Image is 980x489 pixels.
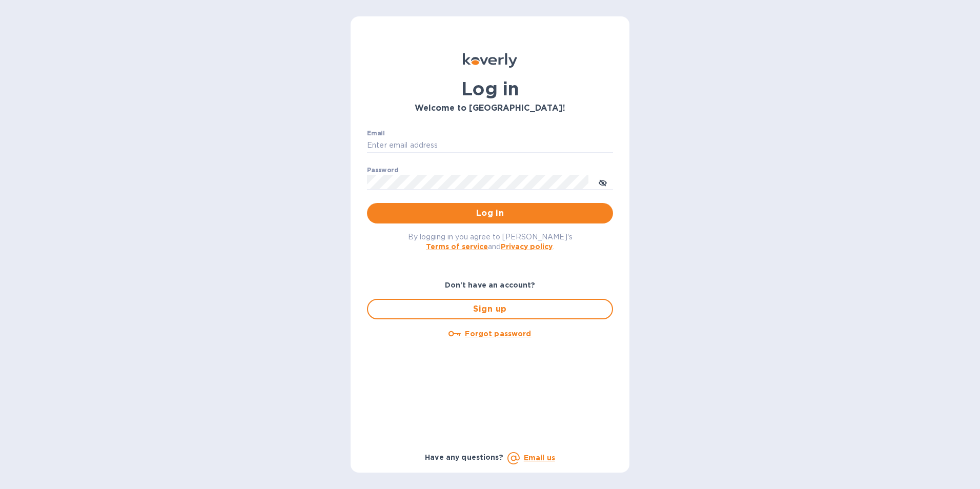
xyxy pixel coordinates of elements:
[375,207,605,219] span: Log in
[445,281,536,289] b: Don't have an account?
[593,172,613,192] button: toggle password visibility
[463,53,517,68] img: Koverly
[408,233,573,251] span: By logging in you agree to [PERSON_NAME]'s and .
[367,104,613,113] h3: Welcome to [GEOGRAPHIC_DATA]!
[426,242,488,251] a: Terms of service
[524,454,555,462] a: Email us
[367,130,385,136] label: Email
[367,299,613,319] button: Sign up
[465,330,531,338] u: Forgot password
[425,453,503,461] b: Have any questions?
[367,78,613,99] h1: Log in
[501,242,553,251] a: Privacy policy
[367,138,613,153] input: Enter email address
[376,303,604,315] span: Sign up
[367,203,613,223] button: Log in
[367,167,398,173] label: Password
